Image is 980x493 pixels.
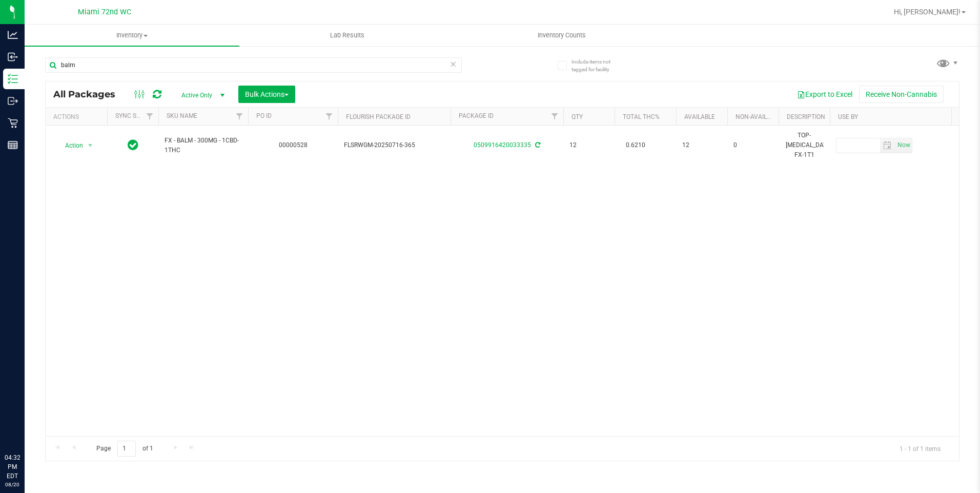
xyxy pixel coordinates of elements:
iframe: Resource center [10,411,41,442]
span: select [880,138,895,153]
span: Clear [450,57,457,71]
a: 0509916420033335 [474,141,531,149]
span: 0.6210 [621,138,650,153]
a: Inventory [25,25,239,46]
span: 0 [733,140,772,150]
span: Bulk Actions [245,90,289,98]
span: FLSRWGM-20250716-365 [344,140,444,150]
a: Filter [141,108,158,125]
a: Filter [321,108,338,125]
inline-svg: Inbound [8,52,18,62]
inline-svg: Reports [8,140,18,150]
inline-svg: Retail [8,118,18,128]
div: TOP-[MEDICAL_DATA]-FX-1T1 [785,130,824,161]
button: Receive Non-Cannabis [859,86,944,103]
a: Filter [546,108,563,125]
a: Sync Status [115,112,155,119]
span: Include items not tagged for facility [571,58,623,73]
a: Available [684,113,715,120]
a: Total THC% [623,113,660,120]
a: PO ID [256,112,272,119]
span: In Sync [128,138,138,152]
a: Package ID [459,112,494,119]
a: Inventory Counts [455,25,669,46]
input: 1 [117,441,136,457]
button: Bulk Actions [238,86,295,103]
span: Set Current date [895,138,912,153]
span: 12 [569,140,608,150]
span: Miami 72nd WC [78,8,131,16]
inline-svg: Inventory [8,74,18,84]
span: Page of 1 [88,441,161,457]
a: Flourish Package ID [346,113,411,120]
button: Export to Excel [790,86,859,103]
span: All Packages [53,89,126,100]
p: 08/20 [5,481,20,488]
a: SKU Name [167,112,197,119]
span: 1 - 1 of 1 items [891,441,949,456]
a: Use By [838,113,858,120]
a: Lab Results [239,25,454,46]
span: select [895,138,912,153]
a: Description [787,113,825,120]
span: Inventory [25,31,239,40]
span: 12 [682,140,721,150]
inline-svg: Analytics [8,30,18,40]
a: Qty [571,113,583,120]
a: Non-Available [736,113,781,120]
span: Inventory Counts [524,31,600,40]
a: Filter [231,108,248,125]
span: Sync from Compliance System [534,141,540,149]
input: Search Package ID, Item Name, SKU, Lot or Part Number... [45,57,462,73]
span: Hi, [PERSON_NAME]! [894,8,961,16]
p: 04:32 PM EDT [5,453,20,481]
inline-svg: Outbound [8,96,18,106]
span: FX - BALM - 300MG - 1CBD-1THC [165,136,242,155]
span: Action [56,138,84,153]
span: select [84,138,97,153]
span: Lab Results [316,31,378,40]
div: Actions [53,113,103,120]
a: 00000528 [279,141,308,149]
